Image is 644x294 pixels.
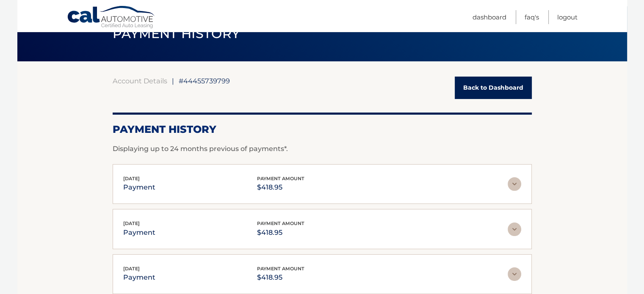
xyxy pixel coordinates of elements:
[172,77,174,85] span: |
[257,220,304,226] span: payment amount
[179,77,230,85] span: #44455739799
[123,181,155,193] p: payment
[257,272,304,283] p: $418.95
[508,267,521,281] img: accordion-rest.svg
[257,227,304,239] p: $418.95
[508,223,521,236] img: accordion-rest.svg
[113,144,532,154] p: Displaying up to 24 months previous of payments*.
[123,227,155,239] p: payment
[257,266,304,272] span: payment amount
[257,176,304,181] span: payment amount
[113,123,532,136] h2: Payment History
[67,5,156,30] a: Cal Automotive
[557,10,578,24] a: Logout
[257,181,304,193] p: $418.95
[113,77,167,85] a: Account Details
[473,10,506,24] a: Dashboard
[123,176,140,181] span: [DATE]
[508,177,521,191] img: accordion-rest.svg
[525,10,539,24] a: FAQ's
[123,220,140,226] span: [DATE]
[123,266,140,272] span: [DATE]
[113,26,240,41] span: PAYMENT HISTORY
[455,77,532,99] a: Back to Dashboard
[123,272,155,283] p: payment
